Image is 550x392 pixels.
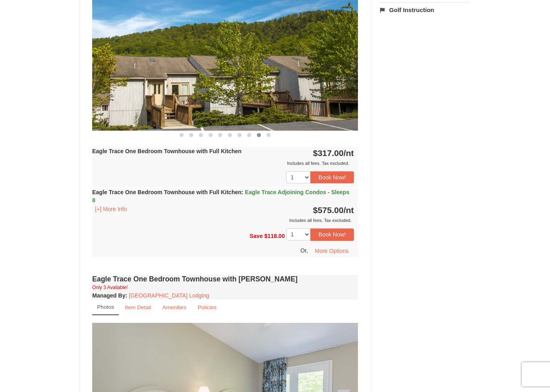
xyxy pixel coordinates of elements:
button: Book Now! [310,171,354,183]
span: /nt [343,148,354,158]
h4: Eagle Trace One Bedroom Townhouse with [PERSON_NAME] [92,275,358,283]
small: Item Detail [125,304,151,310]
strong: Eagle Trace One Bedroom Townhouse with Full Kitchen [92,189,349,203]
a: Amenities [157,300,192,315]
a: Policies [192,300,222,315]
strong: $317.00 [313,148,354,158]
span: $118.00 [265,233,285,239]
span: : [242,189,244,195]
strong: : [92,292,127,299]
div: Includes all fees. Tax excluded. [92,159,354,167]
small: Photos [97,304,114,310]
small: Only 3 Available! [92,285,128,290]
span: $575.00 [313,205,343,215]
a: [GEOGRAPHIC_DATA] Lodging [129,292,209,299]
span: /nt [343,205,354,215]
a: Photos [92,300,119,315]
button: More Options [310,245,354,257]
span: Save [250,233,263,239]
button: [+] More Info [92,205,130,213]
div: Includes all fees. Tax excluded. [92,216,354,224]
small: Policies [198,304,217,310]
span: Managed By [92,292,125,299]
button: Book Now! [310,228,354,240]
a: Item Detail [120,300,156,315]
strong: Eagle Trace One Bedroom Townhouse with Full Kitchen [92,148,242,154]
span: Or, [300,247,308,253]
a: Golf Instruction [380,2,470,17]
small: Amenities [162,304,186,310]
span: Eagle Trace Adjoining Condos - Sleeps 8 [92,189,349,203]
